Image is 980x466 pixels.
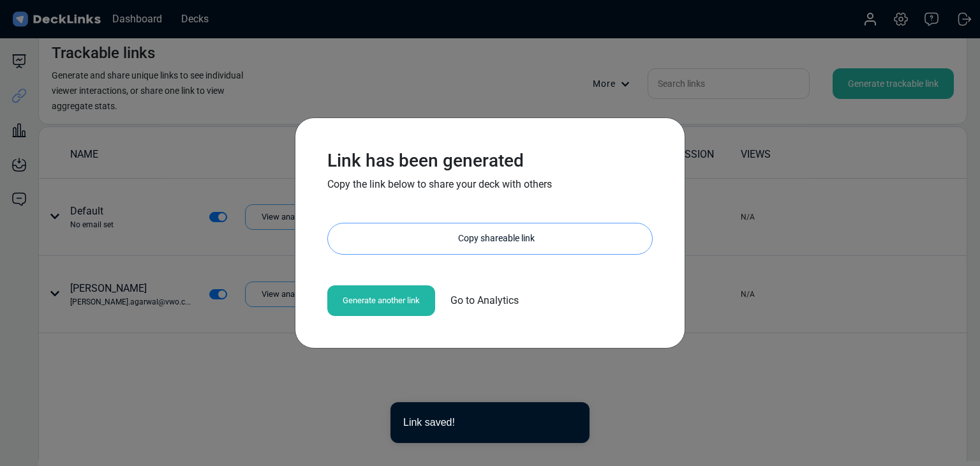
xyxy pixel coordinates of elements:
[450,293,519,308] span: Go to Analytics
[569,415,577,428] button: close
[403,415,569,430] div: Link saved!
[327,178,552,190] span: Copy the link below to share your deck with others
[327,150,653,172] h3: Link has been generated
[341,223,652,254] div: Copy shareable link
[327,285,435,316] div: Generate another link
